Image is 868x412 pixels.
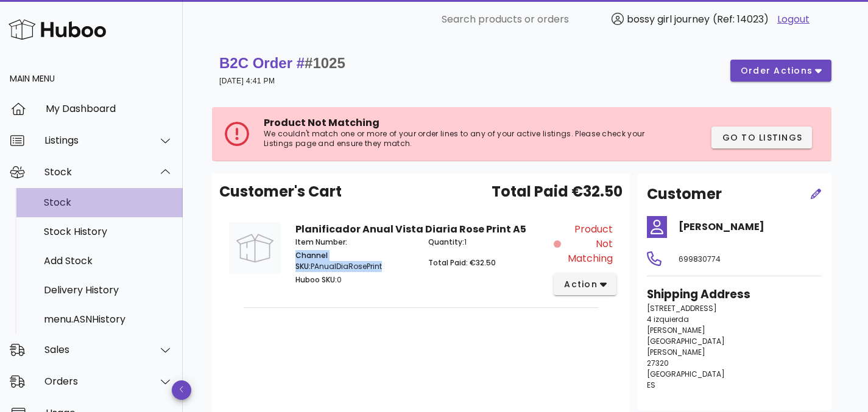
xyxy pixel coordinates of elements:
span: action [563,278,598,291]
p: We couldn't match one or more of your order lines to any of your active listings. Please check yo... [264,129,652,148]
div: Orders [44,375,144,387]
div: Sales [44,344,144,355]
small: [DATE] 4:41 PM [219,77,275,85]
span: [GEOGRAPHIC_DATA] [647,336,725,346]
span: Total Paid €32.50 [492,181,623,203]
span: 699830774 [679,254,721,264]
img: logo_orange.svg [19,19,29,29]
span: ES [647,380,655,390]
span: 27320 [647,358,669,368]
span: Item Number: [295,237,347,247]
div: Palabras clave [143,72,194,80]
span: Go to Listings [721,131,802,144]
a: Logout [777,12,810,27]
img: tab_domain_overview_orange.svg [51,71,60,80]
h4: [PERSON_NAME] [679,220,822,234]
div: menu.ASNHistory [44,313,173,325]
img: website_grey.svg [19,32,29,41]
img: Product Image [229,222,281,274]
span: bossy girl journey [627,12,710,26]
div: Stock History [44,226,173,237]
span: #1025 [305,55,345,71]
div: Delivery History [44,284,173,296]
img: tab_keywords_by_traffic_grey.svg [130,71,139,80]
p: 0 [295,274,414,285]
img: Huboo Logo [9,16,106,43]
span: [GEOGRAPHIC_DATA] [647,369,725,379]
div: Listings [44,134,144,146]
h2: Customer [647,183,722,205]
span: Huboo SKU: [295,274,337,285]
strong: Planificador Anual Vista Diaria Rose Print A5 [295,222,526,236]
p: PAnualDiaRosePrint [295,250,414,272]
div: v 4.0.25 [34,19,60,29]
div: Dominio [64,72,93,80]
span: Customer's Cart [219,181,342,203]
span: Channel SKU: [295,250,328,271]
span: Total Paid: €32.50 [428,257,496,268]
span: [PERSON_NAME] [647,347,705,357]
button: action [554,273,616,295]
span: [STREET_ADDRESS] [647,303,717,313]
div: Stock [44,166,144,178]
div: Add Stock [44,255,173,267]
span: order actions [740,65,813,77]
div: My Dashboard [46,103,173,114]
span: (Ref: 14023) [713,12,769,26]
p: 1 [428,237,546,248]
h3: Shipping Address [647,286,822,303]
div: Dominio: [DOMAIN_NAME] [32,32,136,41]
span: 4 izquierda [647,314,689,324]
span: [PERSON_NAME] [647,325,705,335]
button: Go to Listings [711,127,812,148]
strong: B2C Order # [219,55,345,71]
div: Stock [44,197,173,208]
button: order actions [730,60,831,82]
span: Quantity: [428,237,464,247]
span: Product Not Matching [563,222,613,266]
span: Product Not Matching [264,116,379,130]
